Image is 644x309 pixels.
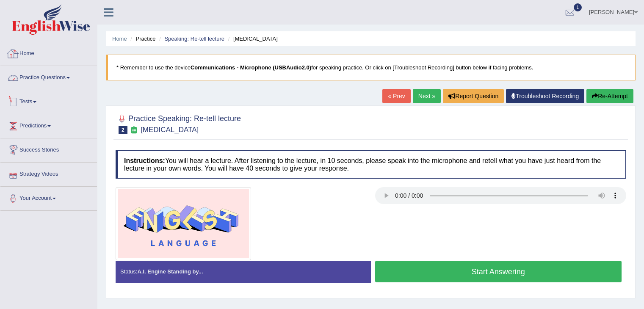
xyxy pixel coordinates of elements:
[0,66,97,87] a: Practice Questions
[141,126,199,134] small: [MEDICAL_DATA]
[574,3,582,11] span: 1
[128,35,155,43] li: Practice
[112,36,127,42] a: Home
[413,89,441,103] a: Next »
[443,89,504,103] button: Report Question
[382,89,410,103] a: « Prev
[164,36,224,42] a: Speaking: Re-tell lecture
[0,42,97,63] a: Home
[506,89,584,103] a: Troubleshoot Recording
[0,114,97,135] a: Predictions
[137,268,203,275] strong: A.I. Engine Standing by...
[106,55,636,80] blockquote: * Remember to use the device for speaking practice. Or click on [Troubleshoot Recording] button b...
[191,64,311,71] b: Communications - Microphone (USBAudio2.0)
[130,126,138,134] small: Exam occurring question
[375,261,622,282] button: Start Answering
[116,113,241,134] h2: Practice Speaking: Re-tell lecture
[0,187,97,208] a: Your Account
[0,90,97,111] a: Tests
[0,163,97,184] a: Strategy Videos
[116,150,626,179] h4: You will hear a lecture. After listening to the lecture, in 10 seconds, please speak into the mic...
[226,35,278,43] li: [MEDICAL_DATA]
[119,126,127,134] span: 2
[586,89,633,103] button: Re-Attempt
[124,157,165,164] b: Instructions:
[116,261,371,282] div: Status:
[0,138,97,160] a: Success Stories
